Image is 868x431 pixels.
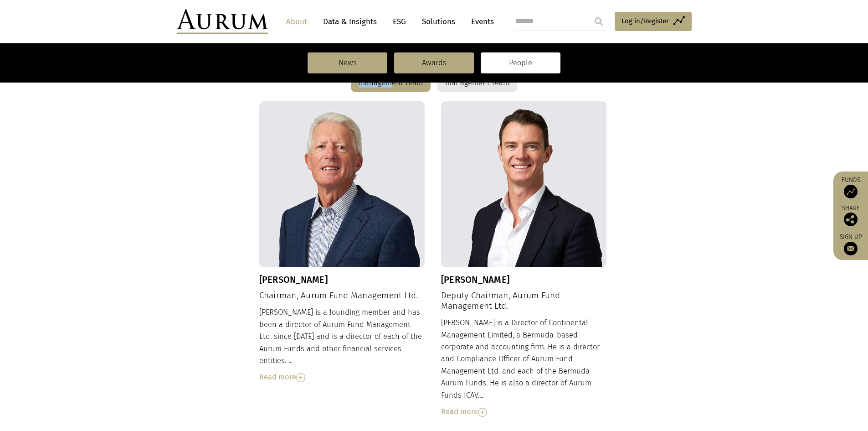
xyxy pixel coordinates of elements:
[590,12,608,31] input: Submit
[318,13,381,30] a: Data & Insights
[441,317,607,418] div: [PERSON_NAME] is a Director of Continental Management Limited, a Bermuda-based corporate and acco...
[478,408,487,417] img: Read More
[177,9,268,34] img: Aurum
[296,373,305,382] img: Read More
[259,371,425,383] div: Read more
[417,13,460,30] a: Solutions
[844,185,858,198] img: Access Funds
[441,406,607,418] div: Read more
[838,233,863,255] a: Sign up
[282,13,312,30] a: About
[259,306,425,383] div: [PERSON_NAME] is a founding member and has been a director of Aurum Fund Management Ltd. since [D...
[259,291,425,301] h4: Chairman, Aurum Fund Management Ltd.
[441,291,607,312] h4: Deputy Chairman, Aurum Fund Management Ltd.
[388,13,411,30] a: ESG
[467,13,494,30] a: Events
[441,274,607,285] h3: [PERSON_NAME]
[838,176,863,198] a: Funds
[844,242,858,255] img: Sign up to our newsletter
[308,52,387,73] a: News
[615,12,692,31] a: Log in/Register
[481,52,560,73] a: People
[844,213,858,226] img: Share this post
[259,274,425,285] h3: [PERSON_NAME]
[838,205,863,226] div: Share
[394,52,474,73] a: Awards
[621,16,669,26] span: Log in/Register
